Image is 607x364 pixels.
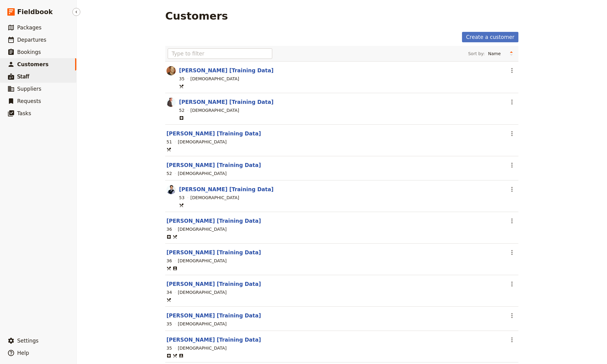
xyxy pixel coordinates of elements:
div: 52 [179,107,185,113]
a: [PERSON_NAME] [Training Data] [166,337,261,343]
button: Actions [507,184,517,195]
div: 53 [179,195,185,201]
div: [DEMOGRAPHIC_DATA] [178,170,227,176]
h1: Customers [165,10,228,22]
a: [PERSON_NAME] [Training Data] [166,131,261,137]
span: Packages [17,25,41,31]
button: Actions [507,160,517,170]
span: Help [17,350,29,356]
button: Actions [507,310,517,321]
button: Change sort direction [507,49,516,58]
button: Actions [507,279,517,289]
div: [DEMOGRAPHIC_DATA] [190,76,239,82]
div: 35 [166,345,172,351]
button: Actions [507,335,517,345]
span: Staff [17,74,29,80]
button: Actions [507,128,517,139]
div: 34 [166,289,172,295]
div: [DEMOGRAPHIC_DATA] [178,226,227,232]
a: [PERSON_NAME] [Training Data] [166,162,261,168]
span: Fieldbook [17,7,53,17]
span: Requests [17,98,41,104]
span: Sort by: [468,51,485,57]
a: Create a customer [462,32,518,42]
button: Actions [507,247,517,258]
span: Settings [17,338,39,344]
button: Hide menu [72,8,80,16]
div: 36 [166,226,172,232]
button: Actions [507,216,517,226]
div: [DEMOGRAPHIC_DATA] [190,195,239,201]
div: [DEMOGRAPHIC_DATA] [178,139,227,145]
a: [PERSON_NAME] [Training Data] [166,218,261,224]
div: [DEMOGRAPHIC_DATA] [190,107,239,113]
div: [DEMOGRAPHIC_DATA] [178,289,227,295]
select: Sort by: [485,49,507,58]
img: Profile [166,66,176,75]
div: 52 [166,170,172,176]
img: Profile [166,98,176,107]
a: [PERSON_NAME] [Training Data] [179,186,273,192]
span: Tasks [17,110,31,116]
a: [PERSON_NAME] [Training Data] [179,67,273,74]
div: 36 [166,258,172,264]
a: [PERSON_NAME] [Training Data] [166,313,261,319]
div: [DEMOGRAPHIC_DATA] [178,258,227,264]
div: 35 [179,76,185,82]
a: [PERSON_NAME] [Training Data] [179,99,273,105]
div: [DEMOGRAPHIC_DATA] [178,321,227,327]
a: [PERSON_NAME] [Training Data] [166,249,261,256]
img: Profile [166,185,176,194]
button: Actions [507,65,517,76]
span: Bookings [17,49,41,55]
a: [PERSON_NAME] [Training Data] [166,281,261,287]
button: Actions [507,97,517,107]
div: [DEMOGRAPHIC_DATA] [178,345,227,351]
div: 35 [166,321,172,327]
span: Suppliers [17,86,41,92]
input: Type to filter [168,48,272,59]
span: Customers [17,61,48,67]
span: Departures [17,37,46,43]
div: 51 [166,139,172,145]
